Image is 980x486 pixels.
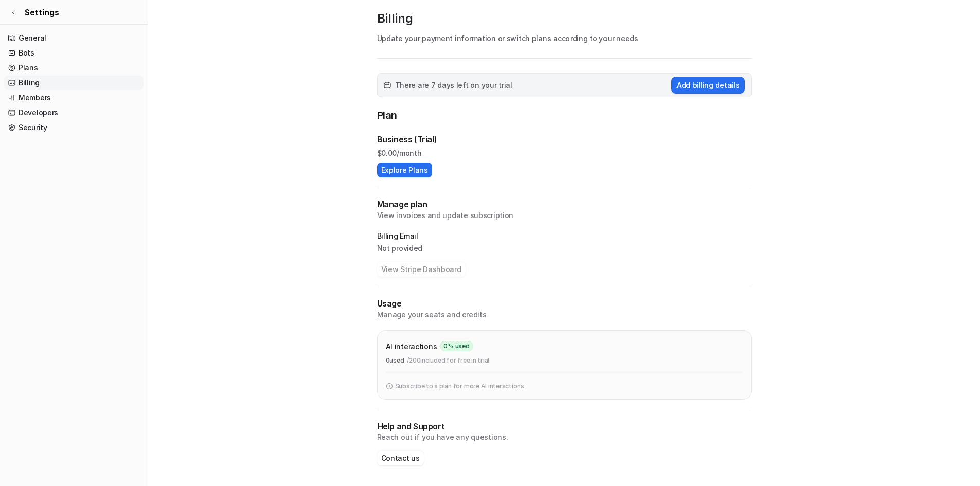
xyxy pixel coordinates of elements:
[386,341,437,352] p: AI interactions
[384,82,391,89] img: calender-icon.svg
[407,356,489,365] p: / 200 included for free in trial
[395,382,524,391] p: Subscribe to a plan for more AI interactions
[377,432,752,442] p: Reach out if you have any questions.
[4,31,144,45] a: General
[395,80,512,91] span: There are 7 days left on your trial
[377,107,752,125] p: Plan
[377,298,752,310] p: Usage
[4,46,144,60] a: Bots
[377,451,424,465] button: Contact us
[4,120,144,135] a: Security
[4,76,144,90] a: Billing
[377,33,752,44] p: Update your payment information or switch plans according to your needs
[377,310,752,320] p: Manage your seats and credits
[25,6,59,19] span: Settings
[377,231,752,241] p: Billing Email
[377,243,752,254] p: Not provided
[377,210,752,221] p: View invoices and update subscription
[440,341,473,351] span: 0 % used
[4,61,144,75] a: Plans
[377,163,432,177] button: Explore Plans
[671,77,745,94] button: Add billing details
[386,356,404,365] p: 0 used
[377,262,466,277] button: View Stripe Dashboard
[377,10,752,27] p: Billing
[4,91,144,105] a: Members
[4,105,144,120] a: Developers
[377,133,437,146] p: Business (Trial)
[377,148,752,158] p: $ 0.00/month
[377,199,752,210] h2: Manage plan
[377,421,752,433] p: Help and Support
